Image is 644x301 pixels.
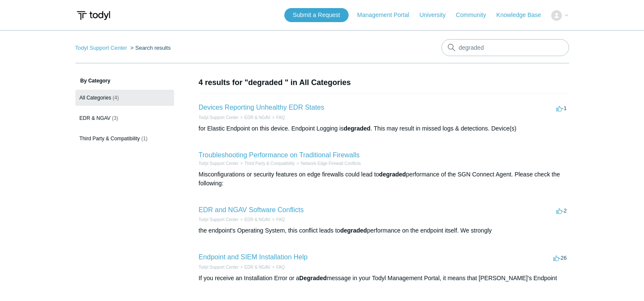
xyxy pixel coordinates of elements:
a: Network Edge Firewall Conflicts [301,161,361,166]
li: FAQ [270,114,285,121]
a: Todyl Support Center [75,45,127,51]
a: Todyl Support Center [199,115,239,120]
li: Todyl Support Center [199,114,239,121]
h3: By Category [75,77,174,85]
li: Todyl Support Center [199,264,239,270]
span: (1) [141,136,148,142]
a: Submit a Request [284,8,349,22]
span: -26 [553,255,567,261]
span: (3) [112,115,118,121]
a: FAQ [276,217,285,222]
a: FAQ [276,265,285,270]
a: Todyl Support Center [199,217,239,222]
a: Third Party & Compatibility [244,161,295,166]
h1: 4 results for "degraded " in All Categories [199,77,569,88]
a: University [419,11,454,20]
li: FAQ [270,264,285,270]
li: EDR & NGAV [238,264,270,270]
div: for Elastic Endpoint on this device. Endpoint Logging is . This may result in missed logs & detec... [199,124,569,133]
li: Todyl Support Center [199,216,239,223]
span: -1 [556,105,567,111]
img: Todyl Support Center Help Center home page [75,8,112,23]
a: Knowledge Base [496,11,550,20]
li: Network Edge Firewall Conflicts [295,160,361,167]
li: EDR & NGAV [238,114,270,121]
div: Misconfigurations or security features on edge firewalls could lead to performance of the SGN Con... [199,170,569,188]
span: All Categories [80,95,112,101]
a: Devices Reporting Unhealthy EDR States [199,104,324,111]
span: -2 [556,207,567,214]
li: Third Party & Compatibility [238,160,295,167]
div: the endpoint's Operating System, this conflict leads to performance on the endpoint itself. We st... [199,226,569,235]
a: Todyl Support Center [199,265,239,270]
a: Management Portal [357,11,418,20]
li: Todyl Support Center [75,45,129,51]
a: Endpoint and SIEM Installation Help [199,253,308,261]
li: EDR & NGAV [238,216,270,223]
span: (4) [113,95,119,101]
em: degraded [379,171,406,178]
span: EDR & NGAV [80,115,111,121]
a: EDR & NGAV [244,217,270,222]
em: degraded [340,227,367,234]
a: Third Party & Compatibility (1) [75,131,174,147]
a: Todyl Support Center [199,161,239,166]
li: Todyl Support Center [199,160,239,167]
a: Troubleshooting Performance on Traditional Firewalls [199,151,360,159]
a: Community [456,11,495,20]
a: EDR and NGAV Software Conflicts [199,206,304,213]
div: If you receive an Installation Error or a message in your Todyl Management Portal, it means that ... [199,274,569,283]
span: Third Party & Compatibility [80,136,140,142]
a: FAQ [276,115,285,120]
input: Search [441,39,569,56]
a: EDR & NGAV (3) [75,110,174,126]
a: EDR & NGAV [244,115,270,120]
a: All Categories (4) [75,90,174,106]
em: degraded [343,125,370,132]
em: Degraded [299,275,327,281]
li: FAQ [270,216,285,223]
a: EDR & NGAV [244,265,270,270]
li: Search results [129,45,171,51]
